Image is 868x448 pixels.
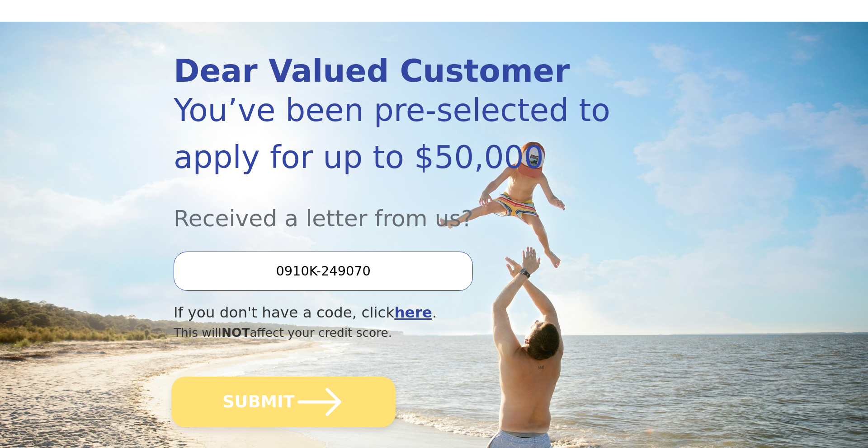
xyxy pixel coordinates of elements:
button: SUBMIT [171,377,396,427]
div: Dear Valued Customer [174,56,616,87]
a: here [394,304,432,321]
span: NOT [222,326,250,340]
div: Received a letter from us? [174,181,616,235]
input: Enter your Offer Code: [174,252,473,290]
div: You’ve been pre-selected to apply for up to $50,000 [174,87,616,181]
div: If you don't have a code, click . [174,302,616,324]
div: This will affect your credit score. [174,324,616,342]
